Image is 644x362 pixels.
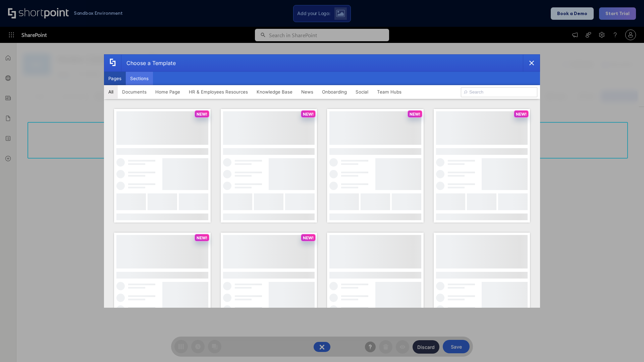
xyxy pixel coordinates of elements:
[184,85,252,99] button: HR & Employees Resources
[197,235,207,240] p: NEW!
[297,85,318,99] button: News
[197,112,207,117] p: NEW!
[303,235,314,240] p: NEW!
[351,85,373,99] button: Social
[104,72,126,85] button: Pages
[151,85,184,99] button: Home Page
[373,85,406,99] button: Team Hubs
[303,112,314,117] p: NEW!
[104,54,540,308] div: template selector
[318,85,351,99] button: Onboarding
[516,112,527,117] p: NEW!
[118,85,151,99] button: Documents
[126,72,153,85] button: Sections
[410,112,420,117] p: NEW!
[121,55,176,71] div: Choose a Template
[461,87,537,97] input: Search
[104,85,118,99] button: All
[252,85,297,99] button: Knowledge Base
[610,330,644,362] iframe: Chat Widget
